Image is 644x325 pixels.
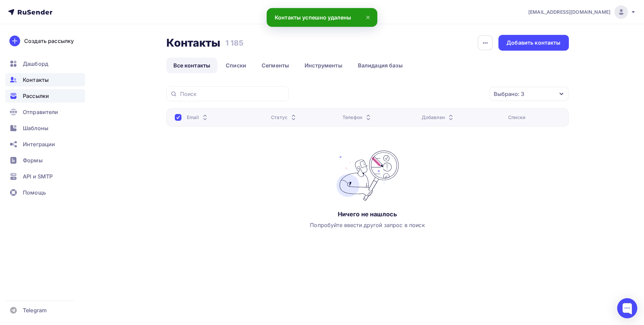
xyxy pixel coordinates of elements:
[5,57,85,70] a: Дашборд
[23,108,58,116] span: Отправители
[23,156,43,164] span: Формы
[5,121,85,135] a: Шаблоны
[506,39,560,47] div: Добавить контакты
[255,58,296,73] a: Сегменты
[5,154,85,167] a: Формы
[271,114,298,121] div: Статус
[23,60,48,68] span: Дашборд
[166,36,221,50] h2: Контакты
[219,58,253,73] a: Списки
[23,92,49,100] span: Рассылки
[23,140,55,148] span: Интеграции
[298,58,350,73] a: Инструменты
[5,73,85,87] a: Контакты
[180,90,285,98] input: Поиск
[489,87,569,101] button: Выбрано: 3
[5,105,85,119] a: Отправители
[422,114,455,121] div: Добавлен
[528,5,636,19] a: [EMAIL_ADDRESS][DOMAIN_NAME]
[23,188,46,197] span: Помощь
[5,89,85,103] a: Рассылки
[23,306,47,314] span: Telegram
[23,76,49,84] span: Контакты
[338,210,397,218] div: Ничего не нашлось
[342,114,372,121] div: Телефон
[494,90,524,98] div: Выбрано: 3
[351,58,410,73] a: Валидация базы
[187,114,209,121] div: Email
[528,9,610,15] span: [EMAIL_ADDRESS][DOMAIN_NAME]
[23,124,48,132] span: Шаблоны
[166,58,218,73] a: Все контакты
[310,221,425,229] div: Попробуйте ввести другой запрос в поиск
[225,38,244,48] h3: 1 185
[23,172,53,180] span: API и SMTP
[24,37,74,45] div: Создать рассылку
[508,114,525,121] div: Списки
